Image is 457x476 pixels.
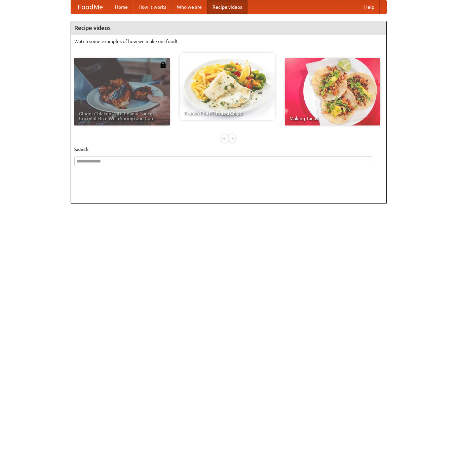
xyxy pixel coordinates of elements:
[229,134,235,143] div: »
[290,116,376,121] span: Making Tacos
[172,0,207,14] a: Who we are
[71,21,386,35] h4: Recipe videos
[110,0,133,14] a: Home
[359,0,380,14] a: Help
[184,111,270,115] span: French Fries Fish and Chips
[222,134,228,143] div: «
[133,0,172,14] a: How it works
[285,58,380,125] a: Making Tacos
[180,53,275,120] a: French Fries Fish and Chips
[207,0,247,14] a: Recipe videos
[74,38,383,45] p: Watch some examples of how we make our food!
[160,62,166,68] img: 483408.png
[74,146,383,153] h5: Search
[71,0,110,14] a: FoodMe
